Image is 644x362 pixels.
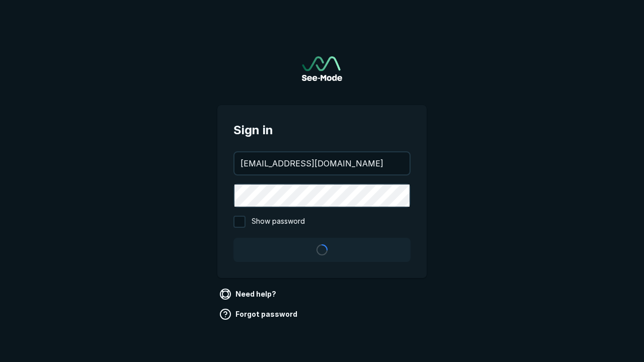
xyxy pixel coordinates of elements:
input: your@email.com [234,152,410,174]
a: Need help? [217,286,280,302]
a: Forgot password [217,306,301,322]
span: Sign in [233,121,411,139]
a: Go to sign in [302,56,342,81]
img: See-Mode Logo [302,56,342,81]
span: Show password [252,216,305,228]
